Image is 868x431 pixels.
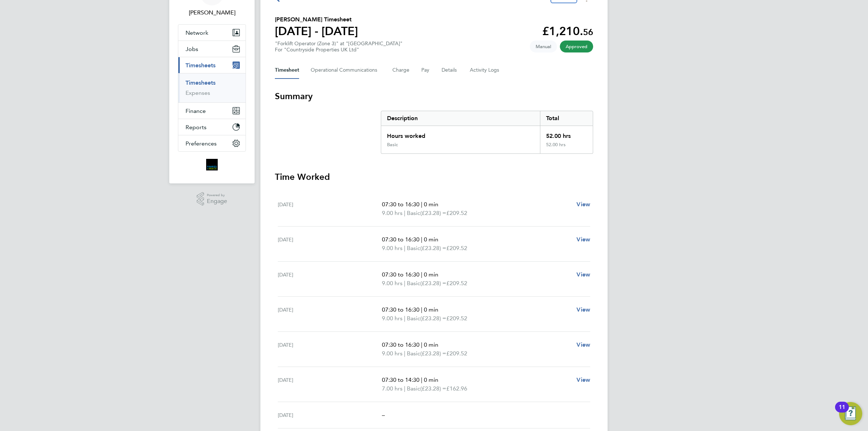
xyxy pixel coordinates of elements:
button: Network [178,25,246,41]
button: Charge [392,62,410,79]
span: 9.00 hrs [382,210,403,216]
button: Activity Logs [470,62,500,79]
a: View [576,341,590,349]
span: 0 min [424,271,438,278]
span: View [576,236,590,243]
span: £209.52 [446,315,467,322]
span: Gareth Richardson [178,8,246,17]
div: [DATE] [278,305,382,323]
a: View [576,200,590,209]
span: Powered by [207,192,227,198]
button: Details [442,62,458,79]
img: bromak-logo-retina.png [206,159,218,170]
span: | [421,341,422,348]
span: | [404,210,405,216]
span: 7.00 hrs [382,385,403,392]
div: [DATE] [278,235,382,253]
a: View [576,376,590,384]
h1: [DATE] - [DATE] [275,24,358,38]
span: Basic [407,279,420,288]
div: Timesheets [178,73,246,102]
button: Timesheets [178,57,246,73]
button: Pay [421,62,430,79]
span: View [576,341,590,348]
button: Preferences [178,135,246,151]
span: Jobs [186,46,198,52]
app-decimal: £1,210. [542,24,593,38]
span: (£23.28) = [420,280,446,287]
span: Finance [186,107,206,114]
span: View [576,376,590,383]
span: Reports [186,124,207,131]
span: Basic [407,209,420,217]
div: [DATE] [278,200,382,217]
div: For "Countryside Properties UK Ltd" [275,47,403,53]
span: 0 min [424,306,438,313]
span: | [404,280,405,287]
a: Expenses [186,89,210,96]
button: Jobs [178,41,246,57]
span: Basic [407,314,420,323]
a: Powered byEngage [197,192,227,206]
div: Summary [381,111,593,154]
span: | [421,271,422,278]
div: Basic [387,142,398,148]
span: | [404,315,405,322]
div: [DATE] [278,270,382,288]
span: £209.52 [446,350,467,357]
span: | [421,376,422,383]
a: View [576,305,590,314]
span: £209.52 [446,245,467,252]
span: 0 min [424,376,438,383]
span: 0 min [424,341,438,348]
span: (£23.28) = [420,385,446,392]
span: Basic [407,349,420,358]
span: | [404,245,405,252]
div: 11 [839,407,845,417]
span: This timesheet has been approved. [560,41,593,52]
div: Description [381,111,540,126]
span: (£23.28) = [420,245,446,252]
span: | [404,385,405,392]
span: 9.00 hrs [382,315,403,322]
span: £162.96 [446,385,467,392]
div: [DATE] [278,411,382,419]
div: [DATE] [278,376,382,393]
h2: [PERSON_NAME] Timesheet [275,15,358,24]
div: Hours worked [381,126,540,142]
span: 07:30 to 16:30 [382,306,420,313]
span: | [404,350,405,357]
button: Timesheet [275,62,299,79]
span: Basic [407,384,420,393]
span: 07:30 to 16:30 [382,341,420,348]
span: £209.52 [446,210,467,216]
span: – [382,411,385,418]
div: "Forklift Operator (Zone 3)" at "[GEOGRAPHIC_DATA]" [275,41,403,53]
span: 07:30 to 14:30 [382,376,420,383]
span: 0 min [424,236,438,243]
span: Preferences [186,140,217,147]
span: (£23.28) = [420,350,446,357]
span: View [576,271,590,278]
span: View [576,201,590,208]
button: Operational Communications [311,62,381,79]
span: | [421,236,422,243]
a: View [576,270,590,279]
h3: Summary [275,90,593,102]
span: Network [186,29,208,36]
button: Finance [178,103,246,119]
span: | [421,201,422,208]
span: | [421,306,422,313]
span: 9.00 hrs [382,350,403,357]
span: 9.00 hrs [382,245,403,252]
span: £209.52 [446,280,467,287]
span: 07:30 to 16:30 [382,236,420,243]
div: 52.00 hrs [540,126,593,142]
span: View [576,306,590,313]
button: Open Resource Center, 11 new notifications [839,402,862,425]
span: 07:30 to 16:30 [382,201,420,208]
span: 56 [583,27,593,37]
span: 9.00 hrs [382,280,403,287]
button: Reports [178,119,246,135]
div: Total [540,111,593,126]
